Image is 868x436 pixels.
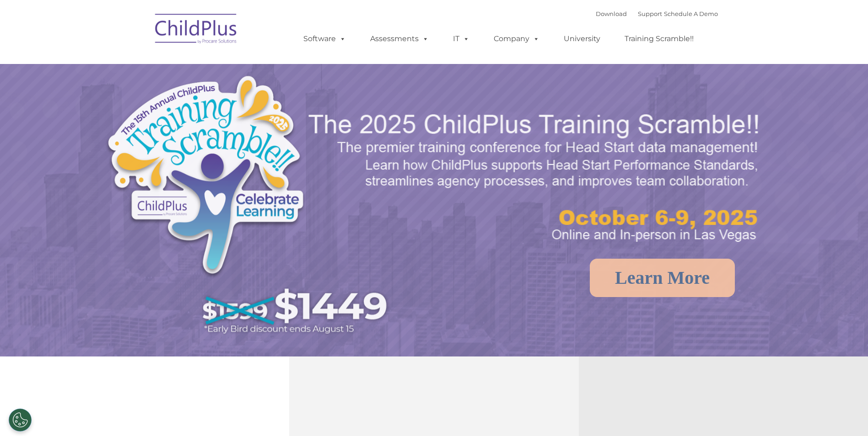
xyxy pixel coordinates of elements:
[596,10,718,17] font: |
[596,10,627,17] a: Download
[294,30,355,48] a: Software
[664,10,718,17] a: Schedule A Demo
[555,30,609,48] a: University
[9,409,32,431] button: Cookies Settings
[590,259,735,297] a: Learn More
[638,10,662,17] a: Support
[485,30,549,48] a: Company
[151,7,242,53] img: ChildPlus by Procare Solutions
[361,30,438,48] a: Assessments
[615,30,703,48] a: Training Scramble!!
[444,30,479,48] a: IT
